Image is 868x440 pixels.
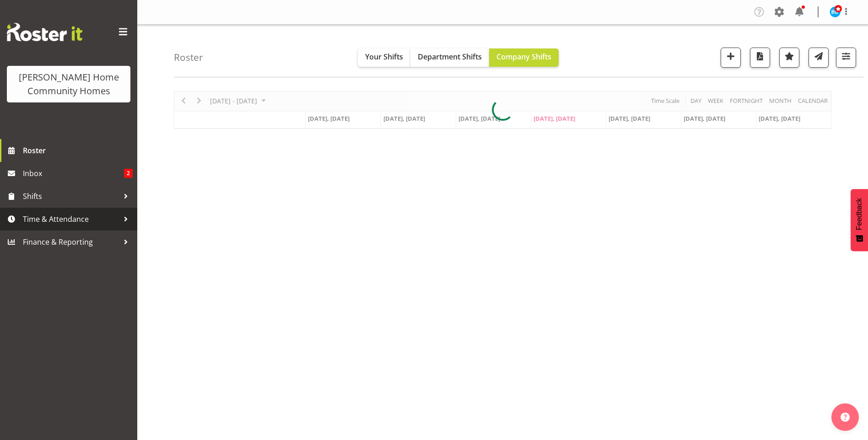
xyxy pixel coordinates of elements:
span: Department Shifts [418,52,482,62]
span: Finance & Reporting [23,235,119,249]
span: Your Shifts [365,52,403,62]
button: Feedback - Show survey [851,189,868,251]
span: Inbox [23,166,124,180]
span: Shifts [23,189,119,203]
button: Send a list of all shifts for the selected filtered period to all rostered employees. [809,48,829,68]
img: help-xxl-2.png [841,413,850,422]
h4: Roster [174,52,203,63]
span: Company Shifts [496,52,551,62]
span: Feedback [855,198,863,230]
span: Roster [23,144,133,157]
img: Rosterit website logo [7,23,82,41]
button: Download a PDF of the roster according to the set date range. [750,48,770,68]
button: Your Shifts [358,48,410,67]
img: barbara-dunlop8515.jpg [830,6,841,17]
button: Company Shifts [489,48,559,67]
button: Highlight an important date within the roster. [779,48,799,68]
button: Department Shifts [410,48,489,67]
div: [PERSON_NAME] Home Community Homes [16,70,121,98]
button: Filter Shifts [836,48,856,68]
span: Time & Attendance [23,212,119,226]
button: Add a new shift [721,48,741,68]
span: 2 [124,169,133,178]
